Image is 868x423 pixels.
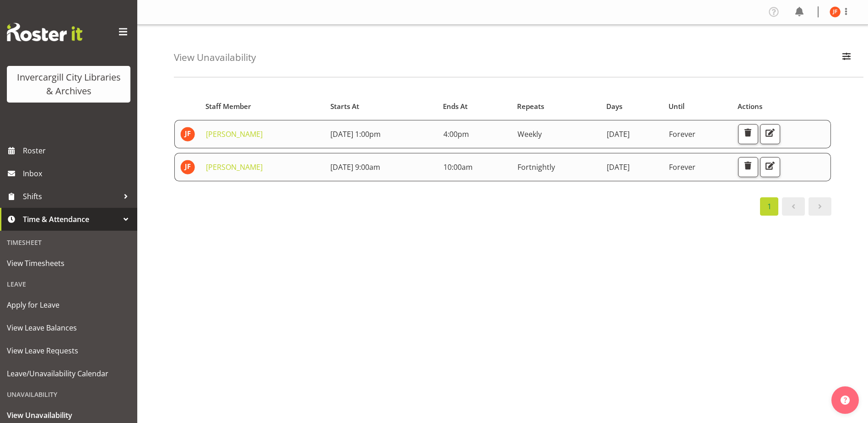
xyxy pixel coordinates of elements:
[738,157,758,177] button: Delete Unavailability
[669,162,695,172] span: Forever
[738,101,762,112] span: Actions
[7,23,82,41] img: Rosterit website logo
[330,162,380,172] span: [DATE] 9:00am
[23,190,119,203] span: Shifts
[669,129,695,139] span: Forever
[7,256,130,270] span: View Timesheets
[2,233,135,252] div: Timesheet
[7,408,130,422] span: View Unavailability
[7,367,130,380] span: Leave/Unavailability Calendar
[837,48,856,68] button: Filter Employees
[180,127,195,141] img: joanne-forbes11668.jpg
[443,162,473,172] span: 10:00am
[760,157,780,177] button: Edit Unavailability
[23,144,133,157] span: Roster
[607,162,630,172] span: [DATE]
[205,101,251,112] span: Staff Member
[830,6,841,17] img: joanne-forbes11668.jpg
[760,124,780,144] button: Edit Unavailability
[7,344,130,358] span: View Leave Requests
[16,70,121,98] div: Invercargill City Libraries & Archives
[2,293,135,316] a: Apply for Leave
[174,52,256,63] h4: View Unavailability
[2,385,135,404] div: Unavailability
[606,101,622,112] span: Days
[23,212,119,226] span: Time & Attendance
[2,275,135,293] div: Leave
[443,101,468,112] span: Ends At
[2,339,135,362] a: View Leave Requests
[206,129,263,139] a: [PERSON_NAME]
[518,162,555,172] span: Fortnightly
[841,396,850,405] img: help-xxl-2.png
[23,167,133,180] span: Inbox
[206,162,263,172] a: [PERSON_NAME]
[180,160,195,174] img: joanne-forbes11668.jpg
[669,101,685,112] span: Until
[330,101,359,112] span: Starts At
[330,129,381,139] span: [DATE] 1:00pm
[7,298,130,312] span: Apply for Leave
[443,129,469,139] span: 4:00pm
[2,362,135,385] a: Leave/Unavailability Calendar
[2,252,135,275] a: View Timesheets
[518,129,542,139] span: Weekly
[2,316,135,339] a: View Leave Balances
[738,124,758,144] button: Delete Unavailability
[7,321,130,335] span: View Leave Balances
[607,129,630,139] span: [DATE]
[517,101,544,112] span: Repeats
